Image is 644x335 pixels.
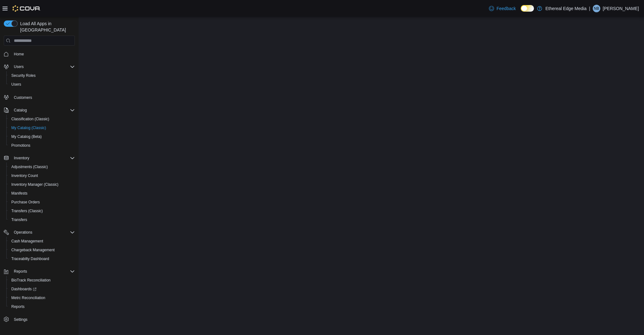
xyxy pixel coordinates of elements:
button: Customers [1,93,77,102]
span: Traceabilty Dashboard [11,256,49,261]
span: Users [14,64,24,69]
span: Users [11,63,75,71]
span: Cash Management [11,239,43,244]
a: Reports [9,303,27,310]
button: Promotions [6,141,77,150]
span: Adjustments (Classic) [9,163,75,171]
a: Transfers (Classic) [9,207,45,215]
span: Home [14,52,24,57]
a: Dashboards [6,285,77,293]
span: Transfers (Classic) [9,207,75,215]
span: Manifests [11,191,27,196]
span: Settings [11,315,75,323]
a: My Catalog (Beta) [9,133,44,140]
span: Purchase Orders [11,200,40,205]
span: Purchase Orders [9,198,75,206]
span: Manifests [9,190,75,197]
span: Classification (Classic) [11,116,49,122]
button: Cash Management [6,237,77,246]
a: Inventory Manager (Classic) [9,181,61,188]
button: Inventory [11,154,32,162]
button: Metrc Reconciliation [6,293,77,302]
span: Catalog [14,108,27,113]
span: Users [9,81,75,88]
button: Operations [1,228,77,237]
button: Transfers [6,215,77,224]
a: Settings [11,316,30,323]
span: Dashboards [11,287,36,292]
button: Classification (Classic) [6,115,77,123]
button: My Catalog (Beta) [6,132,77,141]
span: My Catalog (Classic) [9,124,75,132]
span: Dark Mode [521,12,521,12]
button: Users [1,62,77,71]
span: Transfers [9,216,75,224]
span: My Catalog (Beta) [9,133,75,140]
span: Reports [9,303,75,310]
span: Cash Management [9,237,75,245]
button: Inventory Manager (Classic) [6,180,77,189]
a: Dashboards [9,285,39,293]
button: Chargeback Management [6,246,77,254]
button: Purchase Orders [6,198,77,207]
span: Load All Apps in [GEOGRAPHIC_DATA] [18,20,75,33]
a: Manifests [9,190,30,197]
a: Promotions [9,142,33,149]
span: Transfers [11,217,27,222]
button: Catalog [11,106,29,114]
p: [PERSON_NAME] [603,5,639,12]
a: Transfers [9,216,30,224]
span: Traceabilty Dashboard [9,255,75,263]
button: Manifests [6,189,77,198]
a: Users [9,81,24,88]
span: Customers [11,93,75,101]
span: Metrc Reconciliation [9,294,75,302]
span: NB [594,5,599,12]
p: Ethereal Edge Media [545,5,586,12]
span: Customers [14,95,32,100]
span: Reports [11,268,75,275]
button: Adjustments (Classic) [6,162,77,171]
span: Inventory Count [9,172,75,179]
span: Security Roles [11,73,36,78]
a: Inventory Count [9,172,41,179]
span: Dashboards [9,285,75,293]
a: Traceabilty Dashboard [9,255,52,263]
span: BioTrack Reconciliation [9,276,75,284]
button: Security Roles [6,71,77,80]
span: Inventory Manager (Classic) [11,182,58,187]
a: Home [11,50,26,58]
a: Adjustments (Classic) [9,163,50,171]
button: Reports [11,268,30,275]
a: Metrc Reconciliation [9,294,48,302]
span: Inventory Count [11,173,38,178]
span: Catalog [11,106,75,114]
span: Reports [11,304,25,309]
a: My Catalog (Classic) [9,124,49,132]
p: | [589,5,590,12]
span: Transfers (Classic) [11,208,43,213]
span: Security Roles [9,72,75,79]
a: Feedback [486,2,518,15]
span: Classification (Classic) [9,115,75,123]
button: Settings [1,315,77,324]
span: Chargeback Management [9,246,75,254]
span: Chargeback Management [11,247,55,253]
span: Adjustments (Classic) [11,164,48,169]
span: Operations [11,229,75,236]
input: Dark Mode [521,5,534,12]
a: Classification (Classic) [9,115,52,123]
span: Promotions [9,142,75,149]
button: Catalog [1,106,77,115]
span: Metrc Reconciliation [11,295,45,300]
span: Reports [14,269,27,274]
a: Security Roles [9,72,38,79]
a: Chargeback Management [9,246,57,254]
span: Promotions [11,143,31,148]
span: Feedback [497,5,516,12]
button: Reports [6,302,77,311]
button: Inventory [1,154,77,162]
span: Users [11,82,21,87]
img: Cova [13,5,41,12]
button: Users [11,63,26,71]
